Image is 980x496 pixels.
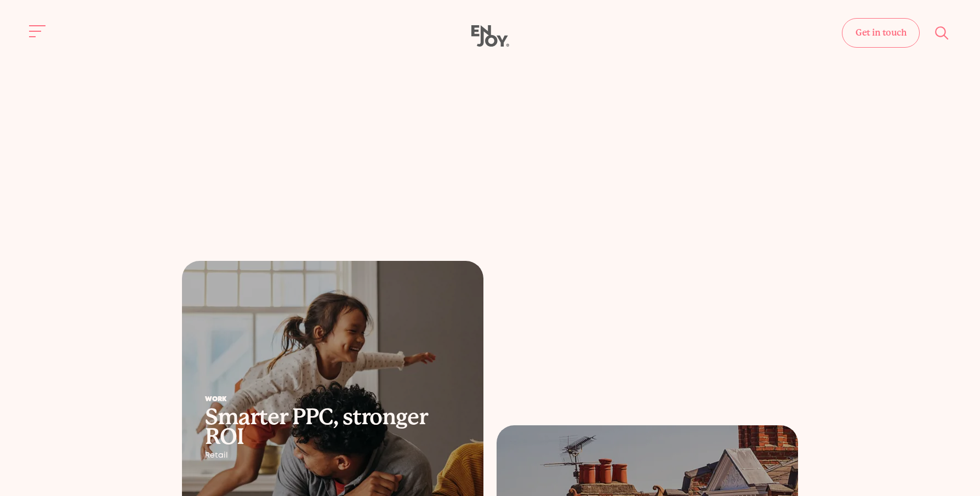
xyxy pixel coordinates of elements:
h2: Smarter PPC, stronger ROI [205,407,460,447]
button: Site navigation [26,20,49,43]
a: Get in touch [842,18,920,48]
div: Retail [205,451,460,460]
button: Site search [931,21,954,44]
div: Work [205,396,460,403]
